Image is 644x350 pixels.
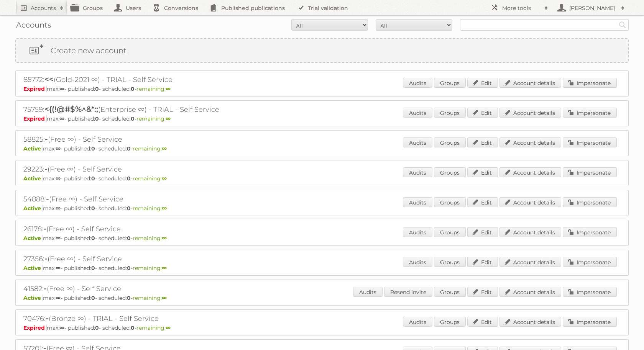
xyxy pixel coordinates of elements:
strong: ∞ [56,235,61,242]
p: max: - published: - scheduled: - [23,235,621,242]
a: Audits [403,78,432,88]
span: Expired [23,85,47,92]
strong: 0 [131,324,135,331]
h2: 29223: (Free ∞) - Self Service [23,164,292,174]
strong: ∞ [56,265,61,271]
span: remaining: [133,205,167,212]
strong: ∞ [162,235,167,242]
strong: ∞ [56,145,61,152]
a: Groups [434,137,466,147]
a: Edit [467,197,498,207]
a: Edit [467,227,498,237]
span: <{(!@#$%^&*:; [44,105,98,114]
a: Groups [434,257,466,267]
p: max: - published: - scheduled: - [23,205,621,212]
a: Groups [434,78,466,88]
a: Audits [403,257,432,267]
span: remaining: [133,294,167,301]
p: max: - published: - scheduled: - [23,324,621,331]
a: Groups [434,197,466,207]
span: Expired [23,115,47,122]
h2: 26178: (Free ∞) - Self Service [23,224,292,234]
a: Account details [499,227,561,237]
a: Audits [403,167,432,177]
span: remaining: [133,145,167,152]
strong: 0 [127,235,131,242]
a: Impersonate [563,137,617,147]
h2: [PERSON_NAME] [567,4,617,12]
strong: 0 [95,324,99,331]
p: max: - published: - scheduled: - [23,85,621,92]
p: max: - published: - scheduled: - [23,294,621,301]
span: Active [23,294,43,301]
a: Impersonate [563,197,617,207]
strong: 0 [91,265,95,271]
a: Groups [434,167,466,177]
a: Account details [499,137,561,147]
span: remaining: [136,85,171,92]
a: Audits [403,137,432,147]
a: Edit [467,287,498,297]
a: Audits [403,197,432,207]
a: Edit [467,78,498,88]
strong: ∞ [162,265,167,271]
p: max: - published: - scheduled: - [23,145,621,152]
a: Edit [467,167,498,177]
span: - [46,194,49,203]
strong: 0 [127,205,131,212]
a: Audits [403,317,432,327]
a: Account details [499,257,561,267]
strong: 0 [131,115,135,122]
strong: 0 [91,145,95,152]
strong: 0 [91,235,95,242]
strong: ∞ [162,205,167,212]
span: remaining: [133,175,167,182]
span: remaining: [136,324,171,331]
h2: 54888: (Free ∞) - Self Service [23,194,292,204]
input: Search [617,19,628,31]
h2: 70476: (Bronze ∞) - TRIAL - Self Service [23,314,292,324]
span: remaining: [133,235,167,242]
a: Impersonate [563,78,617,88]
h2: 75759: (Enterprise ∞) - TRIAL - Self Service [23,105,292,114]
a: Groups [434,108,466,118]
h2: 85772: (Gold-2021 ∞) - TRIAL - Self Service [23,75,292,85]
span: - [44,164,48,173]
a: Audits [403,227,432,237]
strong: 0 [91,175,95,182]
strong: 0 [127,175,131,182]
a: Groups [434,227,466,237]
a: Audits [403,108,432,118]
a: Resend invite [384,287,432,297]
a: Impersonate [563,167,617,177]
span: - [44,254,48,263]
a: Groups [434,317,466,327]
a: Account details [499,108,561,118]
h2: 41582: (Free ∞) - Self Service [23,284,292,294]
h2: 58825: (Free ∞) - Self Service [23,134,292,144]
a: Account details [499,317,561,327]
strong: 0 [91,205,95,212]
strong: ∞ [59,324,64,331]
strong: ∞ [162,145,167,152]
span: remaining: [136,115,171,122]
strong: ∞ [59,115,64,122]
a: Account details [499,197,561,207]
span: Expired [23,324,47,331]
strong: 0 [91,294,95,301]
strong: ∞ [166,85,171,92]
a: Impersonate [563,257,617,267]
strong: ∞ [162,175,167,182]
strong: ∞ [162,294,167,301]
a: Impersonate [563,227,617,237]
span: Active [23,235,43,242]
a: Edit [467,317,498,327]
strong: 0 [131,85,135,92]
a: Edit [467,137,498,147]
a: Account details [499,167,561,177]
span: << [44,75,54,84]
strong: 0 [127,265,131,271]
a: Impersonate [563,317,617,327]
a: Edit [467,257,498,267]
p: max: - published: - scheduled: - [23,175,621,182]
